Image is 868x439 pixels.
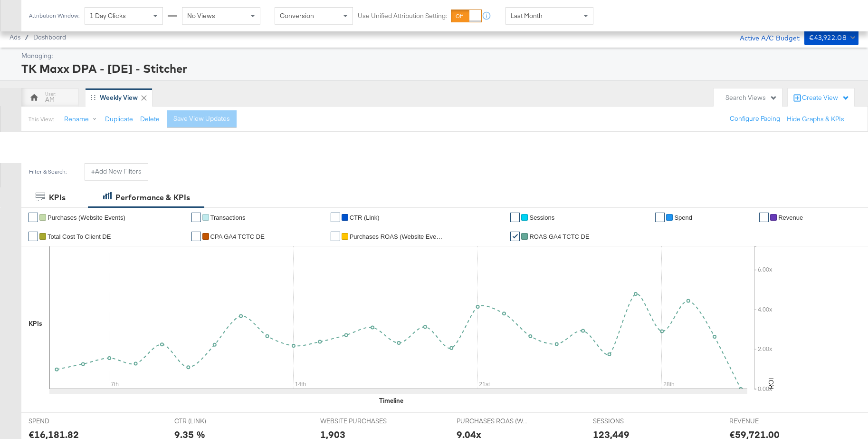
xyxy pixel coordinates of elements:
[210,214,246,221] span: Transactions
[593,417,664,426] span: SESSIONS
[350,214,380,221] span: CTR (Link)
[802,93,849,103] div: Create View
[331,213,340,222] a: ✔
[320,417,391,426] span: WEBSITE PURCHASES
[57,111,107,128] button: Rename
[674,214,692,221] span: Spend
[331,232,340,241] a: ✔
[48,233,111,240] span: Total Cost To Client DE
[280,11,314,20] span: Conversion
[510,232,520,241] a: ✔
[105,115,133,124] button: Duplicate
[778,214,803,221] span: Revenue
[510,213,520,222] a: ✔
[140,115,160,124] button: Delete
[767,378,775,389] text: ROI
[29,232,38,241] a: ✔
[29,12,80,19] div: Attribution Window:
[85,163,148,180] button: +Add New Filters
[350,233,445,240] span: Purchases ROAS (Website Events)
[457,417,528,426] span: PURCHASES ROAS (WEBSITE EVENTS)
[379,396,403,405] div: Timeline
[529,214,554,221] span: Sessions
[191,232,201,241] a: ✔
[21,51,856,60] div: Managing:
[29,319,42,328] div: KPIs
[29,417,100,426] span: SPEND
[48,214,125,221] span: Purchases (Website Events)
[730,30,800,44] div: Active A/C Budget
[723,110,787,127] button: Configure Pacing
[804,30,858,45] button: €43,922.08
[29,116,54,123] div: This View:
[729,417,801,426] span: REVENUE
[49,192,66,203] div: KPIs
[787,115,844,124] button: Hide Graphs & KPIs
[529,233,589,240] span: ROAS GA4 TCTC DE
[187,11,215,20] span: No Views
[100,93,138,102] div: Weekly View
[91,167,95,176] strong: +
[29,213,38,222] a: ✔
[759,213,769,222] a: ✔
[191,213,201,222] a: ✔
[29,168,67,175] div: Filter & Search:
[115,192,190,203] div: Performance & KPIs
[10,33,20,41] span: Ads
[511,11,543,20] span: Last Month
[358,11,447,20] label: Use Unified Attribution Setting:
[90,11,126,20] span: 1 Day Clicks
[809,32,847,44] div: €43,922.08
[45,95,55,104] div: AM
[20,33,33,41] span: /
[33,33,66,41] a: Dashboard
[210,233,265,240] span: CPA GA4 TCTC DE
[21,60,856,77] div: TK Maxx DPA - [DE] - Stitcher
[90,95,95,100] div: Drag to reorder tab
[655,213,665,222] a: ✔
[725,93,777,102] div: Search Views
[174,417,246,426] span: CTR (LINK)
